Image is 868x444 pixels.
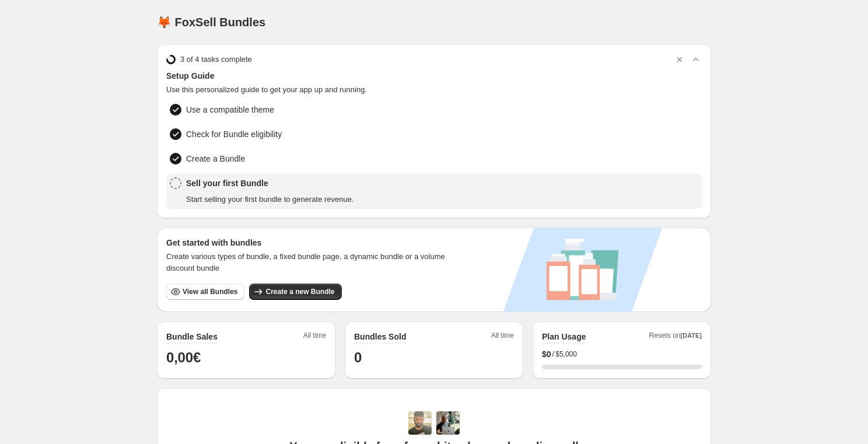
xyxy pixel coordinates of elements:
h3: Get started with bundles [166,237,456,249]
span: Sell your first Bundle [186,177,354,189]
span: Setup Guide [166,70,702,82]
span: [DATE] [681,332,702,339]
h2: Bundles Sold [354,331,406,342]
span: Resets on [649,331,702,344]
span: Start selling your first bundle to generate revenue. [186,194,354,205]
h1: 0,00€ [166,348,326,367]
h2: Plan Usage [542,331,586,342]
button: View all Bundles [166,284,244,300]
span: View all Bundles [183,287,237,296]
span: Check for Bundle eligibility [186,128,282,140]
span: 3 of 4 tasks complete [180,54,252,65]
h1: 0 [354,348,514,367]
span: Use a compatible theme [186,104,274,116]
span: Create a Bundle [186,153,245,165]
span: Use this personalized guide to get your app up and running. [166,84,702,96]
img: Prakhar [436,411,460,435]
h1: 🦊 FoxSell Bundles [157,15,265,29]
span: $5,000 [555,349,577,359]
img: Adi [408,411,432,435]
span: All time [303,331,326,344]
button: Create a new Bundle [249,284,341,300]
span: Create a new Bundle [265,287,334,296]
h2: Bundle Sales [166,331,218,342]
span: Create various types of bundle, a fixed bundle page, a dynamic bundle or a volume discount bundle [166,251,456,274]
span: All time [491,331,514,344]
span: $ 0 [542,348,551,360]
div: / [542,348,702,360]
